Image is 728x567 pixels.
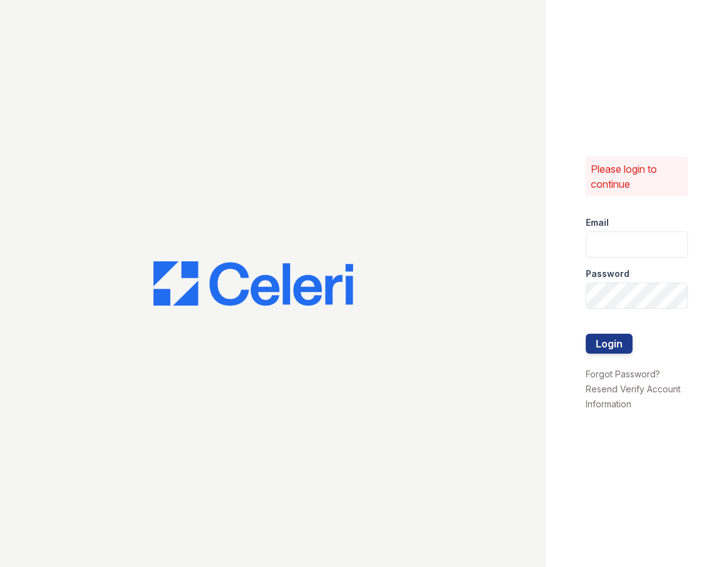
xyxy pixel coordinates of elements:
[586,334,633,354] button: Login
[153,261,353,306] img: CE_Logo_Blue-a8612792a0a2168367f1c8372b55b34899dd931a85d93a1a3d3e32e68fde9ad4.png
[591,162,683,191] p: Please login to continue
[586,216,609,229] label: Email
[586,384,681,409] a: Resend Verify Account Information
[586,268,629,280] label: Password
[586,369,660,379] a: Forgot Password?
